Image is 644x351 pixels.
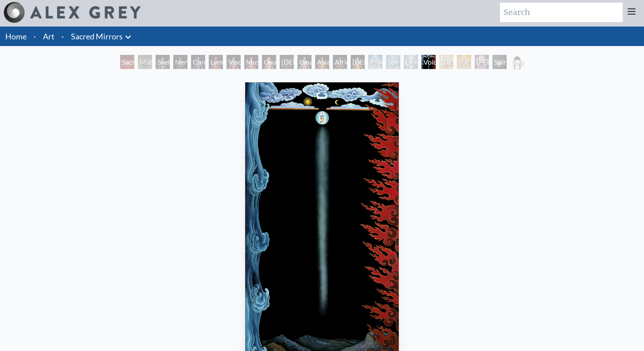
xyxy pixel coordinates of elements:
[404,55,418,69] div: Universal Mind Lattice
[262,55,276,69] div: Caucasian Woman
[226,55,241,69] div: Viscera
[315,55,329,69] div: Asian Man
[280,55,294,69] div: [DEMOGRAPHIC_DATA] Woman
[5,31,27,41] a: Home
[492,55,507,69] div: Spiritual World
[333,55,347,69] div: African Man
[191,55,205,69] div: Cardiovascular System
[500,3,623,22] input: Search
[368,55,382,69] div: Psychic Energy System
[351,55,365,69] div: [DEMOGRAPHIC_DATA] Woman
[457,55,471,69] div: [DEMOGRAPHIC_DATA]
[244,55,258,69] div: Muscle System
[71,30,123,42] a: Sacred Mirrors
[58,27,67,46] li: ·
[120,55,134,69] div: Sacred Mirrors Room, [GEOGRAPHIC_DATA]
[510,55,524,69] div: Sacred Mirrors Frame
[30,27,39,46] li: ·
[173,55,187,69] div: Nervous System
[138,55,152,69] div: Material World
[209,55,223,69] div: Lymphatic System
[297,55,312,69] div: Caucasian Man
[439,55,453,69] div: [DEMOGRAPHIC_DATA]
[156,55,170,69] div: Skeletal System
[475,55,489,69] div: [PERSON_NAME]
[422,55,436,69] div: Void Clear Light
[43,30,55,42] a: Art
[386,55,400,69] div: Spiritual Energy System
